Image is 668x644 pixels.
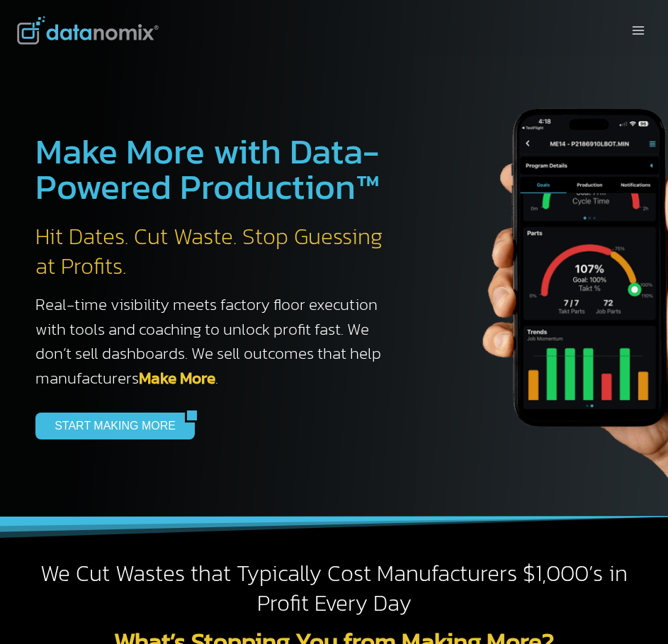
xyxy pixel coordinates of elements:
button: Open menu [625,19,651,41]
img: Datanomix [17,16,159,45]
a: START MAKING MORE [35,413,185,439]
h2: We Cut Wastes that Typically Cost Manufacturers $1,000’s in Profit Every Day [17,559,651,618]
h2: Hit Dates. Cut Waste. Stop Guessing at Profits. [35,222,387,281]
a: Make More [139,366,215,390]
h1: Make More with Data-Powered Production™ [35,134,387,205]
h3: Real-time visibility meets factory floor execution with tools and coaching to unlock profit fast.... [35,292,387,390]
